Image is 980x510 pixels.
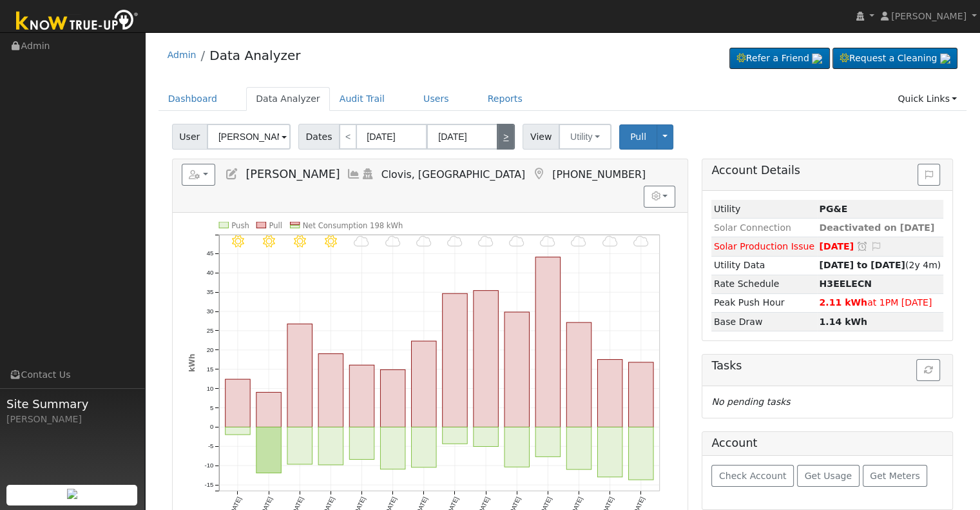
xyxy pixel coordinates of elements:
a: Audit Trail [330,87,394,111]
a: Refer a Friend [729,48,830,70]
span: User [172,124,207,150]
i: No pending tasks [711,397,790,407]
i: 6/09 - Clear [294,235,306,248]
a: Admin [168,50,197,60]
button: Utility [559,124,611,150]
i: 6/16 - Cloudy [509,235,524,248]
text: Push [231,221,249,230]
i: 6/15 - Cloudy [478,235,494,248]
a: Quick Links [888,87,966,111]
h5: Account [711,436,757,449]
text: 35 [206,288,213,295]
button: Refresh [916,359,940,381]
rect: onclick="" [443,293,468,427]
rect: onclick="" [566,322,591,427]
button: Check Account [711,465,794,487]
text: -10 [204,462,213,469]
span: Deactivated on [DATE] [819,222,934,233]
rect: onclick="" [287,324,312,427]
span: Solar Connection [714,222,791,233]
img: retrieve [67,489,77,499]
i: 6/18 - Cloudy [571,235,586,248]
input: Select a User [207,124,291,150]
button: Get Usage [797,465,860,487]
a: Data Analyzer [209,48,300,63]
rect: onclick="" [597,427,622,476]
rect: onclick="" [318,354,343,427]
span: (2y 4m) [819,260,941,270]
span: Pull [630,132,646,142]
i: Edit Issue [870,242,882,251]
rect: onclick="" [411,341,436,427]
text: 20 [206,346,213,353]
a: Login As (last 08/25/2025 9:20:28 AM) [361,168,375,181]
rect: onclick="" [256,392,282,427]
span: Site Summary [6,395,138,413]
span: Clovis, [GEOGRAPHIC_DATA] [381,168,526,181]
td: Rate Schedule [711,275,817,293]
h5: Account Details [711,164,943,177]
i: 6/11 - Cloudy [354,235,369,248]
rect: onclick="" [629,362,654,427]
i: 6/13 - Cloudy [416,235,432,248]
span: Solar Production Issue [714,241,814,251]
rect: onclick="" [474,290,499,427]
i: 6/08 - Clear [262,235,274,248]
rect: onclick="" [380,369,405,427]
rect: onclick="" [411,427,436,467]
td: Peak Push Hour [711,293,817,312]
rect: onclick="" [443,427,468,444]
text: 10 [206,385,213,392]
a: Request a Cleaning [832,48,957,70]
rect: onclick="" [629,427,654,480]
rect: onclick="" [597,359,622,427]
i: 6/12 - Cloudy [385,235,400,248]
i: 6/14 - Cloudy [447,235,463,248]
rect: onclick="" [287,427,312,464]
text: 15 [206,366,213,373]
rect: onclick="" [504,427,530,467]
text: 0 [210,423,213,430]
rect: onclick="" [256,427,282,473]
td: Utility Data [711,256,817,275]
a: Reports [478,87,532,111]
rect: onclick="" [566,427,591,469]
strong: [DATE] to [DATE] [819,260,905,270]
strong: B [819,279,872,289]
strong: 2.11 kWh [819,297,867,308]
a: > [497,124,515,150]
a: Data Analyzer [246,87,330,111]
td: Utility [711,200,817,219]
rect: onclick="" [535,257,561,427]
text: 5 [210,404,213,411]
rect: onclick="" [225,379,250,427]
span: View [523,124,559,150]
text: 30 [206,308,213,315]
rect: onclick="" [474,427,499,446]
span: Get Usage [805,471,852,481]
text: 45 [206,250,213,257]
div: [PERSON_NAME] [6,413,138,426]
a: Dashboard [159,87,227,111]
img: Know True-Up [10,7,145,36]
i: 6/19 - Cloudy [602,235,618,248]
rect: onclick="" [535,427,561,456]
img: retrieve [812,54,822,64]
td: Base Draw [711,313,817,331]
rect: onclick="" [504,312,530,427]
text: Pull [269,221,282,230]
img: retrieve [940,54,950,64]
h5: Tasks [711,359,943,373]
span: [PERSON_NAME] [245,168,340,181]
text: 40 [206,269,213,276]
span: [DATE] [819,241,854,251]
rect: onclick="" [225,427,250,435]
button: Pull [619,124,657,150]
a: Multi-Series Graph [347,168,361,181]
a: Map [532,168,546,181]
span: [PERSON_NAME] [891,11,966,21]
strong: 1.14 kWh [819,317,867,327]
rect: onclick="" [318,427,343,465]
rect: onclick="" [349,427,374,459]
span: Check Account [719,471,787,481]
